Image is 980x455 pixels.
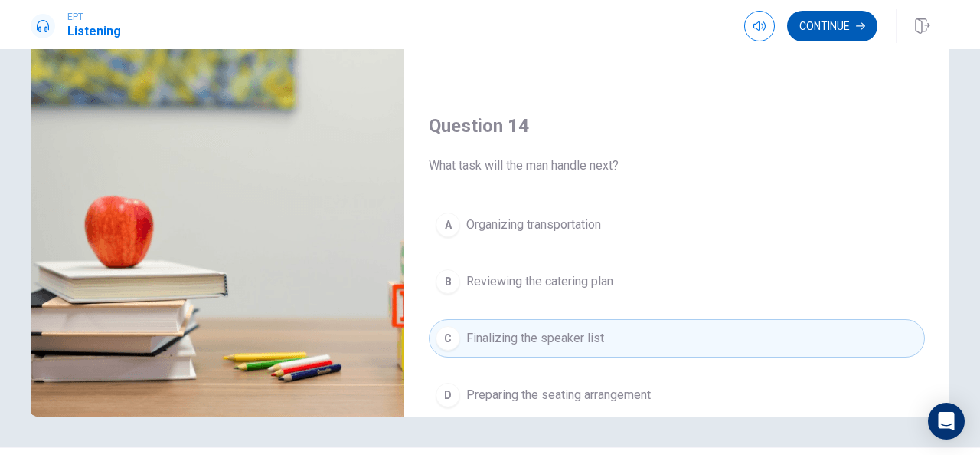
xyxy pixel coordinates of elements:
h1: Listening [67,22,121,41]
span: EPT [67,12,121,22]
div: C [436,326,460,351]
div: D [436,383,460,407]
img: Preparing for a Company Conference [31,43,404,417]
button: BReviewing the catering plan [429,262,925,301]
span: Finalizing the speaker list [466,329,604,348]
div: A [436,213,460,237]
span: Reviewing the catering plan [466,272,613,291]
button: CFinalizing the speaker list [429,319,925,358]
span: What task will the man handle next? [429,157,925,175]
button: AOrganizing transportation [429,206,925,244]
button: DPreparing the seating arrangement [429,376,925,414]
div: Open Intercom Messenger [928,403,965,440]
div: B [436,269,460,294]
button: Continue [787,11,877,41]
h4: Question 14 [429,114,925,138]
span: Organizing transportation [466,216,601,234]
span: Preparing the seating arrangement [466,386,651,404]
